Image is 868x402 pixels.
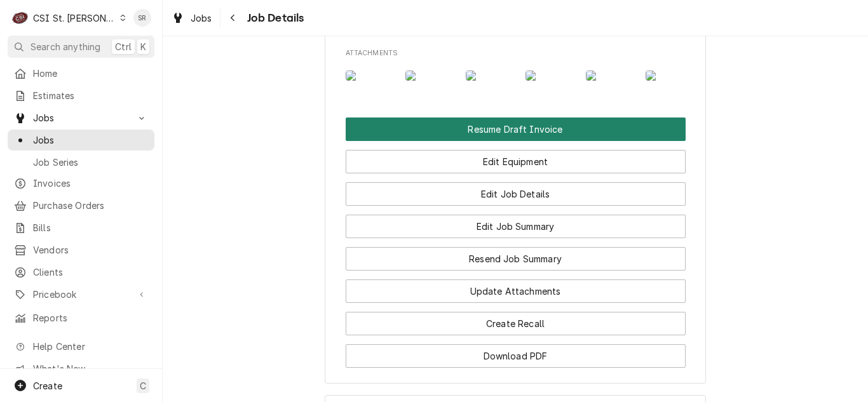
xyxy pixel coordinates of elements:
[223,8,243,28] button: Navigate back
[646,70,696,81] img: Q5ZRCpRQVCtDjMJ13Lux
[33,199,148,212] span: Purchase Orders
[8,130,154,151] a: Jobs
[33,177,148,190] span: Invoices
[8,284,154,305] a: Go to Pricebook
[346,48,686,91] div: Attachments
[346,247,686,271] button: Resend Job Summary
[33,265,148,279] span: Clients
[346,141,686,173] div: Button Group Row
[586,70,636,81] img: 4gXAWg3RSZCSYpB9tqPm
[8,307,154,328] a: Reports
[133,9,151,27] div: Stephani Roth's Avatar
[33,111,129,124] span: Jobs
[346,206,686,238] div: Button Group Row
[243,10,304,27] span: Job Details
[115,40,132,53] span: Ctrl
[8,217,154,238] a: Bills
[33,133,148,147] span: Jobs
[8,63,154,84] a: Home
[346,117,686,141] button: Resume Draft Invoice
[8,152,154,173] a: Job Series
[405,70,456,81] img: 5ZE2GvJjTgm6BW188cVO
[466,70,516,81] img: eLGavyMQSIqNO1kUWPJx
[8,262,154,283] a: Clients
[11,9,29,27] div: CSI St. Louis's Avatar
[346,344,686,368] button: Download PDF
[8,85,154,106] a: Estimates
[346,48,686,58] span: Attachments
[346,271,686,303] div: Button Group Row
[8,358,154,379] a: Go to What's New
[8,107,154,128] a: Go to Jobs
[8,36,154,58] button: Search anythingCtrlK
[33,243,148,257] span: Vendors
[191,11,212,25] span: Jobs
[346,215,686,238] button: Edit Job Summary
[346,117,686,141] div: Button Group Row
[140,40,146,53] span: K
[346,303,686,335] div: Button Group Row
[140,379,146,392] span: C
[8,239,154,260] a: Vendors
[166,8,217,29] a: Jobs
[33,288,129,301] span: Pricebook
[346,312,686,335] button: Create Recall
[8,195,154,216] a: Purchase Orders
[346,117,686,368] div: Button Group
[33,380,62,391] span: Create
[8,173,154,194] a: Invoices
[33,362,147,375] span: What's New
[8,336,154,357] a: Go to Help Center
[346,70,396,81] img: LavIGSKHROattZPN9kQu
[33,340,147,353] span: Help Center
[346,173,686,206] div: Button Group Row
[33,311,148,325] span: Reports
[346,182,686,206] button: Edit Job Details
[33,221,148,234] span: Bills
[33,67,148,80] span: Home
[346,279,686,303] button: Update Attachments
[33,156,148,169] span: Job Series
[11,9,29,27] div: C
[526,70,576,81] img: CLmxtPtGTLq7Vyiwg4LT
[133,9,151,27] div: SR
[346,335,686,368] div: Button Group Row
[33,11,116,25] div: CSI St. [PERSON_NAME]
[31,40,100,53] span: Search anything
[346,60,686,91] span: Attachments
[346,150,686,173] button: Edit Equipment
[346,238,686,271] div: Button Group Row
[33,89,148,102] span: Estimates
